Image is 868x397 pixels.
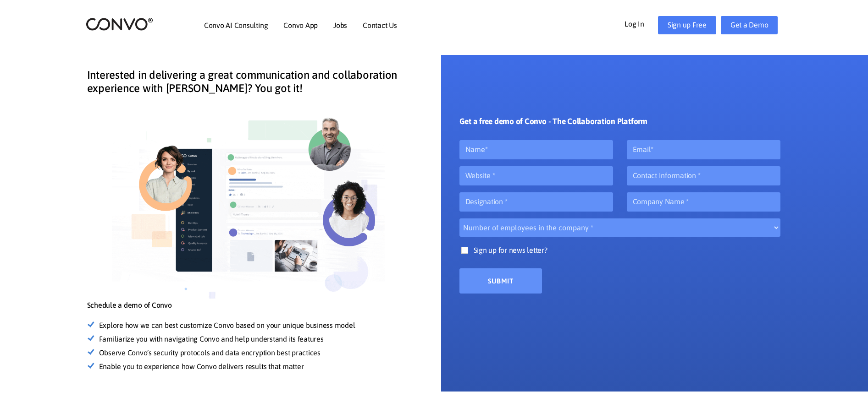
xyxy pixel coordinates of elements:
input: Email* [627,140,780,159]
input: Website * [459,166,613,185]
a: Convo App [283,22,318,29]
a: Jobs [333,22,347,29]
input: Contact Information * [627,166,780,185]
label: Sign up for news letter? [459,244,780,266]
h3: Get a free demo of Convo - The Collaboration Platform [459,117,647,133]
li: Explore how we can best customize Convo based on your unique business model [100,319,414,332]
a: Contact Us [363,22,397,29]
img: logo_2.png [86,17,153,31]
a: Get a Demo [721,16,778,34]
input: Submit [459,268,542,294]
li: Enable you to experience how Convo delivers results that matter [100,360,414,374]
input: Designation * [459,192,613,212]
img: getademo-left-img.png [106,104,395,301]
a: Sign up Free [658,16,716,34]
h4: Interested in delivering a great communication and collaboration experience with [PERSON_NAME]? Y... [87,69,414,102]
input: Name* [459,140,613,159]
h4: Schedule a demo of Convo [87,301,414,316]
li: Observe Convo’s security protocols and data encryption best practices [100,346,414,360]
input: Company Name * [627,192,780,212]
li: Familiarize you with navigating Convo and help understand its features [100,332,414,346]
a: Convo AI Consulting [204,22,268,29]
a: Log In [625,16,658,31]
